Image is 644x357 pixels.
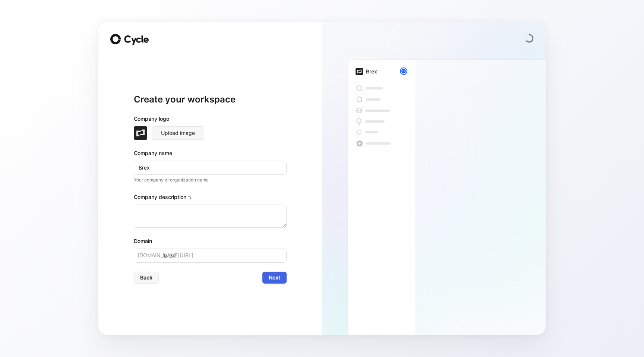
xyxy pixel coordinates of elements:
button: Upload image [152,126,204,140]
span: Upload image [161,129,195,138]
button: Back [134,272,159,284]
input: Example [134,161,287,175]
img: brex.com [356,68,363,75]
div: Company name [134,149,287,158]
p: Your company or organization name [134,176,287,184]
button: Next [262,272,287,284]
div: Company description [134,193,287,205]
span: Back [140,273,152,282]
div: Brex [366,67,377,76]
div: Company logo [134,114,287,126]
img: brex.com [134,126,147,140]
div: Domain [134,237,287,246]
span: [DOMAIN_NAME][URL] [138,251,193,260]
div: B [401,68,407,74]
span: Next [269,273,280,282]
h1: Create your workspace [134,94,287,105]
